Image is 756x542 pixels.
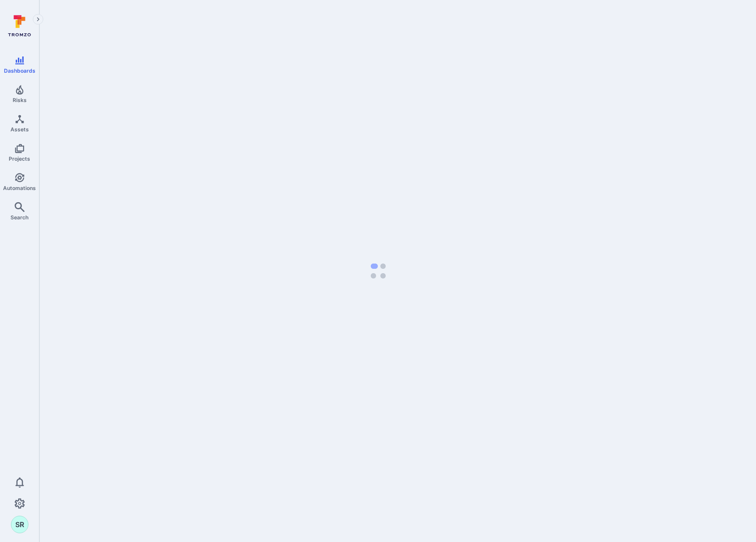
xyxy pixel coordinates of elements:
[33,14,43,25] button: Expand navigation menu
[3,185,36,191] span: Automations
[10,214,28,221] span: Search
[10,126,29,133] span: Assets
[9,155,30,162] span: Projects
[4,67,35,74] span: Dashboards
[11,516,28,533] button: SR
[11,516,28,533] div: Saurabh Raje
[13,97,27,103] span: Risks
[35,16,41,23] i: Expand navigation menu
